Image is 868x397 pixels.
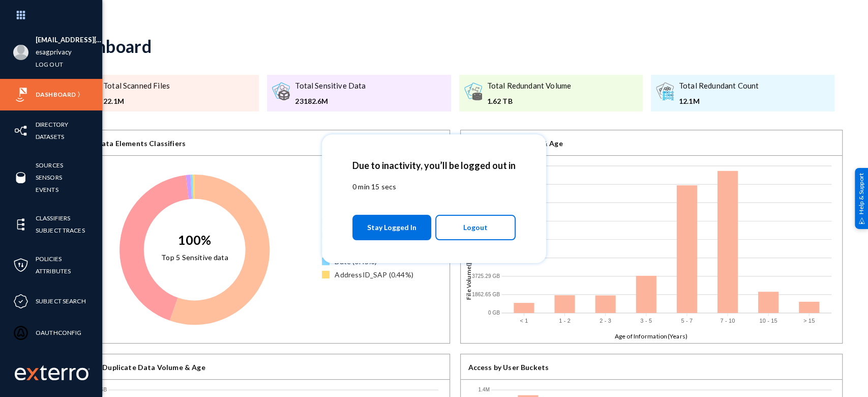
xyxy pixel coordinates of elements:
span: Stay Logged In [367,218,416,237]
h2: Due to inactivity, you’ll be logged out in [352,160,516,171]
p: 0 min 15 secs [352,181,516,192]
button: Logout [435,215,516,240]
button: Stay Logged In [352,215,431,240]
span: Logout [463,219,488,236]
